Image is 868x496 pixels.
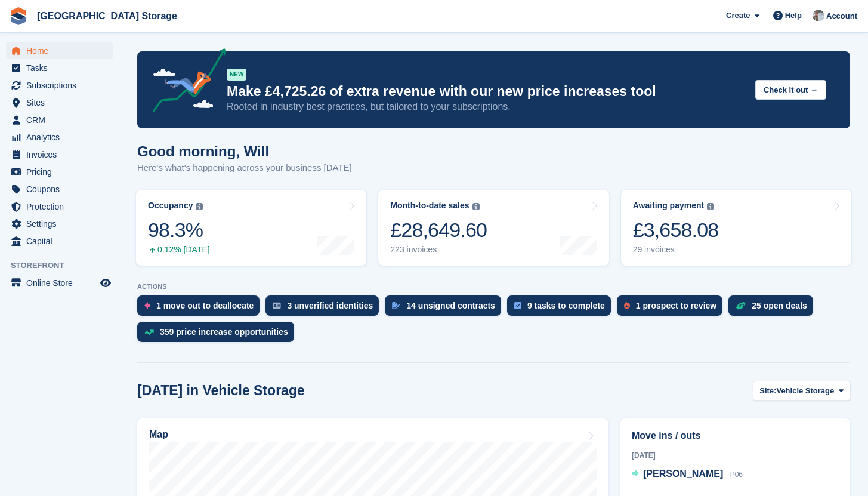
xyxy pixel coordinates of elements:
img: contract_signature_icon-13c848040528278c33f63329250d36e43548de30e8caae1d1a13099fd9432cc5.svg [392,302,400,309]
div: 1 move out to deallocate [156,301,254,310]
a: menu [6,198,113,215]
a: 3 unverified identities [265,295,385,322]
a: menu [6,42,113,59]
p: Rooted in industry best practices, but tailored to your subscriptions. [227,100,746,113]
a: menu [6,112,113,128]
a: menu [6,146,113,163]
div: 25 open deals [752,301,807,310]
span: Create [726,10,750,21]
a: Preview store [98,276,113,290]
span: Subscriptions [26,77,98,94]
span: Invoices [26,146,98,163]
span: P06 [730,470,743,479]
img: price-adjustments-announcement-icon-8257ccfd72463d97f412b2fc003d46551f7dbcb40ab6d574587a9cd5c0d94... [143,48,226,116]
a: menu [6,129,113,146]
a: menu [6,181,113,198]
a: 1 prospect to review [617,295,728,322]
span: Tasks [26,60,98,76]
div: 3 unverified identities [287,301,373,310]
img: icon-info-grey-7440780725fd019a000dd9b08b2336e03edf1995a4989e88bcd33f0948082b44.svg [472,203,480,210]
a: menu [6,275,113,291]
div: £3,658.08 [633,218,719,242]
span: Analytics [26,129,98,146]
span: Protection [26,198,98,215]
div: 9 tasks to complete [527,301,605,310]
a: [GEOGRAPHIC_DATA] Storage [32,6,182,26]
span: Online Store [26,275,98,291]
span: Home [26,42,98,59]
img: Will Strivens [813,10,824,21]
a: menu [6,164,113,180]
div: 29 invoices [633,245,719,255]
a: Awaiting payment £3,658.08 29 invoices [621,190,851,266]
a: Month-to-date sales £28,649.60 223 invoices [378,190,608,266]
div: 1 prospect to review [636,301,716,310]
img: stora-icon-8386f47178a22dfd0bd8f6a31ec36ba5ce8667c1dd55bd0f319d3a0aa187defe.svg [10,7,27,25]
div: Awaiting payment [633,201,705,211]
div: 0.12% [DATE] [148,245,210,255]
a: 14 unsigned contracts [385,295,507,322]
p: ACTIONS [137,283,850,291]
a: menu [6,233,113,249]
div: Month-to-date sales [390,201,469,211]
h2: [DATE] in Vehicle Storage [137,383,305,399]
a: Occupancy 98.3% 0.12% [DATE] [136,190,366,266]
img: task-75834270c22a3079a89374b754ae025e5fb1db73e45f91037f5363f120a921f8.svg [514,302,521,309]
img: icon-info-grey-7440780725fd019a000dd9b08b2336e03edf1995a4989e88bcd33f0948082b44.svg [707,203,714,210]
div: 359 price increase opportunities [160,327,288,337]
button: Check it out → [755,80,826,100]
span: Site: [759,385,776,397]
a: 9 tasks to complete [507,295,617,322]
span: CRM [26,112,98,128]
a: menu [6,77,113,94]
h2: Move ins / outs [632,429,839,443]
a: menu [6,94,113,111]
div: £28,649.60 [390,218,487,242]
p: Here's what's happening across your business [DATE] [137,161,352,175]
span: Storefront [11,260,119,272]
a: menu [6,215,113,232]
button: Site: Vehicle Storage [753,381,850,401]
h2: Map [149,429,168,440]
img: icon-info-grey-7440780725fd019a000dd9b08b2336e03edf1995a4989e88bcd33f0948082b44.svg [196,203,203,210]
span: [PERSON_NAME] [643,469,723,479]
img: price_increase_opportunities-93ffe204e8149a01c8c9dc8f82e8f89637d9d84a8eef4429ea346261dce0b2c0.svg [144,329,154,335]
div: 223 invoices [390,245,487,255]
a: 1 move out to deallocate [137,295,265,322]
span: Coupons [26,181,98,198]
span: Account [826,10,857,22]
img: verify_identity-adf6edd0f0f0b5bbfe63781bf79b02c33cf7c696d77639b501bdc392416b5a36.svg [273,302,281,309]
img: deal-1b604bf984904fb50ccaf53a9ad4b4a5d6e5aea283cecdc64d6e3604feb123c2.svg [736,301,746,310]
a: 25 open deals [728,295,819,322]
span: Capital [26,233,98,249]
img: move_outs_to_deallocate_icon-f764333ba52eb49d3ac5e1228854f67142a1ed5810a6f6cc68b1a99e826820c5.svg [144,302,150,309]
h1: Good morning, Will [137,143,352,159]
span: Vehicle Storage [776,385,834,397]
img: prospect-51fa495bee0391a8d652442698ab0144808aea92771e9ea1ae160a38d050c398.svg [624,302,630,309]
span: Help [785,10,802,21]
a: 359 price increase opportunities [137,322,300,348]
div: Occupancy [148,201,193,211]
a: [PERSON_NAME] P06 [632,467,743,482]
div: 98.3% [148,218,210,242]
a: menu [6,60,113,76]
div: 14 unsigned contracts [406,301,495,310]
div: [DATE] [632,450,839,461]
span: Settings [26,215,98,232]
span: Sites [26,94,98,111]
div: NEW [227,69,246,81]
span: Pricing [26,164,98,180]
p: Make £4,725.26 of extra revenue with our new price increases tool [227,83,746,100]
